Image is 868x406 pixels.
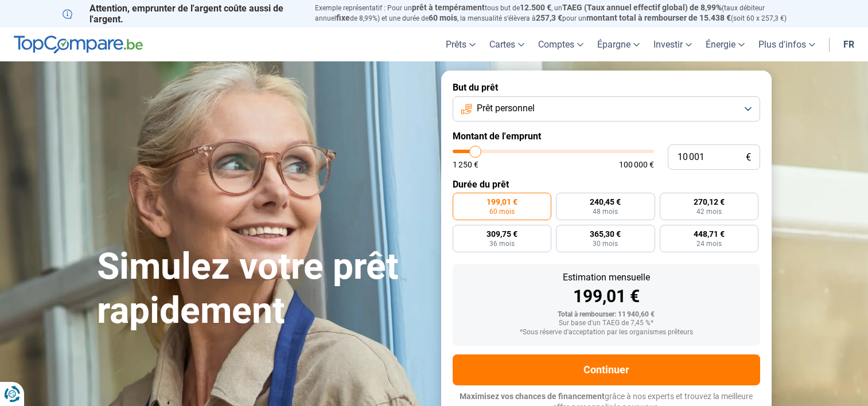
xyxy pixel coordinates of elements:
img: TopCompare [14,36,143,54]
span: 270,12 € [694,198,725,206]
span: 36 mois [489,240,515,247]
span: 30 mois [593,240,618,247]
span: Prêt personnel [477,102,535,115]
span: 448,71 € [694,230,725,238]
span: Maximisez vos chances de financement [460,392,605,401]
div: Sur base d'un TAEG de 7,45 %* [462,319,751,327]
span: fixe [336,13,350,22]
span: 60 mois [429,13,457,22]
span: TAEG (Taux annuel effectif global) de 8,99% [562,3,722,12]
span: 48 mois [593,208,618,215]
a: fr [836,28,861,61]
div: Total à rembourser: 11 940,60 € [462,311,751,319]
span: prêt à tempérament [412,3,485,12]
span: 24 mois [696,240,722,247]
span: 12.500 € [520,3,551,12]
span: 60 mois [489,208,515,215]
span: 100 000 € [619,161,654,169]
div: *Sous réserve d'acceptation par les organismes prêteurs [462,329,751,337]
a: Investir [647,28,699,61]
p: Exemple représentatif : Pour un tous but de , un (taux débiteur annuel de 8,99%) et une durée de ... [315,3,806,24]
a: Prêts [439,28,482,61]
span: 199,01 € [486,198,517,206]
span: 365,30 € [590,230,621,238]
label: Montant de l'emprunt [453,131,760,142]
span: 257,3 € [536,13,562,22]
div: 199,01 € [462,288,751,305]
button: Continuer [453,354,760,385]
a: Plus d'infos [752,28,822,61]
span: 240,45 € [590,198,621,206]
a: Épargne [590,28,647,61]
label: Durée du prêt [453,179,760,190]
h1: Simulez votre prêt rapidement [97,245,427,333]
span: montant total à rembourser de 15.438 € [586,13,731,22]
label: But du prêt [453,82,760,93]
button: Prêt personnel [453,96,760,122]
a: Cartes [482,28,531,61]
span: 309,75 € [486,230,517,238]
a: Comptes [531,28,590,61]
span: 42 mois [696,208,722,215]
p: Attention, emprunter de l'argent coûte aussi de l'argent. [63,3,301,25]
a: Énergie [699,28,752,61]
span: € [746,153,751,162]
div: Estimation mensuelle [462,273,751,282]
span: 1 250 € [453,161,478,169]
